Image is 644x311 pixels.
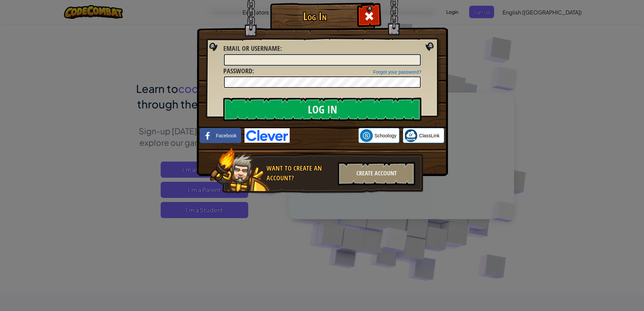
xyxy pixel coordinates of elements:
img: classlink-logo-small.png [405,129,417,142]
div: Want to create an account? [266,164,334,183]
span: Password [223,66,252,75]
span: Email or Username [223,44,280,53]
img: clever-logo-blue.png [245,128,290,143]
label: : [223,66,254,76]
span: Schoology [375,132,396,139]
a: Forgot your password? [373,69,421,75]
iframe: Sign in with Google Button [290,128,358,143]
span: ClassLink [419,132,440,139]
span: Facebook [216,132,236,139]
img: schoology.png [360,129,373,142]
input: Log In [223,98,421,121]
div: Create Account [338,162,415,185]
h1: Log In [272,10,358,22]
label: : [223,44,282,54]
img: facebook_small.png [201,129,214,142]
